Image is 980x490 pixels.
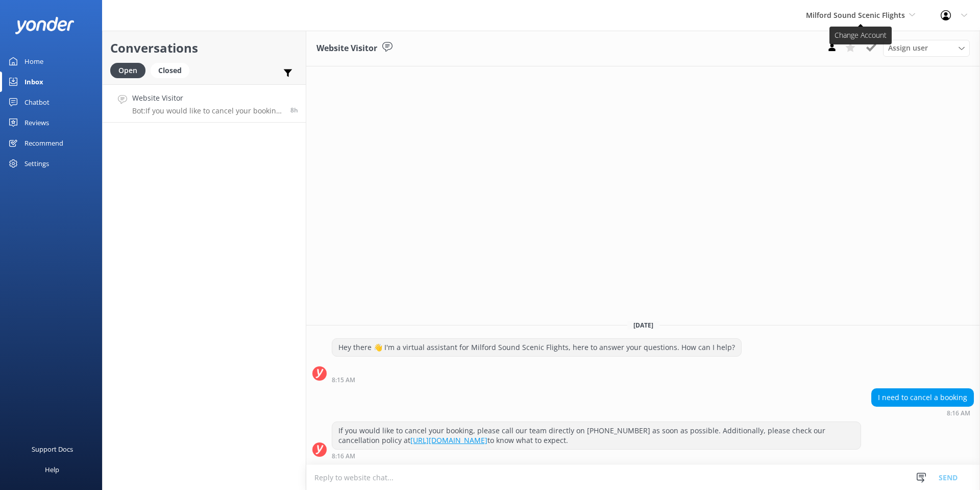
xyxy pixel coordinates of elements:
div: Chatbot [24,92,50,112]
strong: 8:15 AM [332,377,355,383]
strong: 8:16 AM [332,453,355,459]
img: yonder-white-logo.png [15,17,74,34]
h4: Website Visitor [132,92,283,104]
span: 08:16am 12-Aug-2025 (UTC +12:00) Pacific/Auckland [290,106,298,114]
div: 08:15am 12-Aug-2025 (UTC +12:00) Pacific/Auckland [332,376,742,383]
div: Assign User [883,40,970,56]
a: Closed [151,64,194,76]
div: 08:16am 12-Aug-2025 (UTC +12:00) Pacific/Auckland [332,452,861,459]
div: Home [24,51,43,72]
div: Reviews [24,112,49,133]
span: [DATE] [627,321,659,330]
p: Bot: If you would like to cancel your booking, please call our team directly on [PHONE_NUMBER] as... [132,106,283,115]
h2: Conversations [110,38,298,58]
div: Hey there 👋 I'm a virtual assistant for Milford Sound Scenic Flights, here to answer your questio... [332,339,741,356]
div: If you would like to cancel your booking, please call our team directly on [PHONE_NUMBER] as soon... [332,422,861,449]
div: Support Docs [32,439,73,459]
span: Assign user [888,42,928,54]
div: Help [45,459,59,480]
div: Settings [24,153,49,174]
a: [URL][DOMAIN_NAME] [410,435,487,445]
a: Website VisitorBot:If you would like to cancel your booking, please call our team directly on [PH... [103,84,306,123]
div: Open [110,63,145,78]
a: Open [110,64,151,76]
div: Inbox [24,72,43,92]
div: Closed [151,63,189,78]
div: I need to cancel a booking [872,389,973,406]
strong: 8:16 AM [947,410,970,416]
span: Milford Sound Scenic Flights [806,10,905,20]
div: Recommend [24,133,63,153]
div: 08:16am 12-Aug-2025 (UTC +12:00) Pacific/Auckland [871,409,974,416]
h3: Website Visitor [316,42,377,55]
